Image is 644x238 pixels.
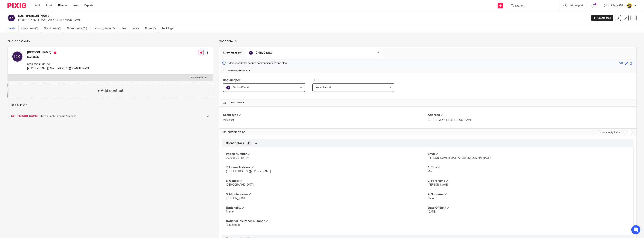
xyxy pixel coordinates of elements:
h4: National Insurance Number [226,219,428,223]
img: Netra-New-Starbridge-Yellow.jpg [626,3,632,9]
a: Reports [84,4,93,7]
p: 0039 350 91 85104 [27,63,90,66]
p: Linked clients [7,104,213,107]
span: 11 [248,141,251,145]
img: svg%3E [249,51,253,55]
span: Other details [228,101,245,104]
p: Client contacts [7,40,213,43]
span: Client details [226,141,244,145]
a: Email [46,4,52,7]
h4: CUSTOM FIELDS [223,131,428,134]
p: Master code for secure communications and files [222,61,287,65]
h2: K25 - [PERSON_NAME] [18,14,472,18]
a: Emails [132,25,142,32]
a: Notes (0) [145,25,159,32]
p: [PERSON_NAME][EMAIL_ADDRESS][DOMAIN_NAME] [27,67,90,70]
h4: Address [428,113,633,117]
a: Audit logs [162,25,176,32]
h4: [PERSON_NAME] [27,51,90,55]
p: More details [219,40,637,43]
span: Team assignments [228,69,250,72]
h4: Nationality [226,206,428,210]
a: Closed tasks (25) [67,25,90,32]
span: Bookkeeper [223,79,240,82]
img: svg%3E [11,51,23,63]
div: K25 [619,61,623,65]
h4: 6. Gender [226,179,428,183]
span: French [226,210,234,213]
span: SJ699403D [226,224,240,227]
span: Shared Rental Income / Spouse [40,114,76,118]
h4: 1. Title [428,166,630,169]
span: [PERSON_NAME] [226,197,247,200]
img: svg%3E [226,85,230,90]
a: Open tasks (1) [21,25,41,32]
span: [PERSON_NAME][EMAIL_ADDRESS][DOMAIN_NAME] [428,157,491,159]
h4: Email [428,152,630,156]
a: Client tasks (0) [44,25,64,32]
h4: Client type [223,113,428,117]
a: Work [35,4,41,7]
p: [STREET_ADDRESS][PERSON_NAME] [428,118,633,122]
span: Online Clients [233,86,249,89]
span: BDR [312,79,318,82]
h4: 4. Surname [428,192,630,196]
h4: 2. Forename [428,179,630,183]
h5: (Landlady) [27,55,90,59]
a: Recurring tasks (7) [93,25,118,32]
h4: Date Of Birth [428,206,630,210]
span: 0039 350 91 85104 [226,157,249,159]
img: svg%3E [7,14,15,22]
label: Show empty fields [599,131,620,134]
span: Get Support [569,4,583,7]
a: Files [121,25,129,32]
h4: + Add contact [97,88,124,94]
h4: 7. Home Address [226,166,428,169]
p: [PERSON_NAME] [604,4,625,7]
i: Primary [53,51,57,54]
span: [DEMOGRAPHIC_DATA] [226,184,254,186]
input: Search [515,4,548,8]
span: Mrs [428,170,432,173]
span: Online Clients [256,51,272,54]
span: [STREET_ADDRESS][PERSON_NAME] [226,170,271,173]
a: Clients [58,4,67,7]
a: K8 - [PERSON_NAME] [11,114,38,118]
span: Not selected [315,86,331,89]
h3: Client manager [223,51,242,55]
a: Team [72,4,78,7]
h4: Phone Number [226,152,428,156]
p: More details [191,76,203,79]
span: Kanu [428,197,434,200]
a: Details [7,25,19,32]
p: [PERSON_NAME][EMAIL_ADDRESS][DOMAIN_NAME] [18,18,586,22]
p: Individual [223,118,428,122]
span: [DATE] [428,210,436,213]
a: Create task [591,15,613,21]
img: Pixie [7,3,26,8]
h4: 3. Middle Name [226,192,428,196]
span: [PERSON_NAME] [428,184,448,186]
